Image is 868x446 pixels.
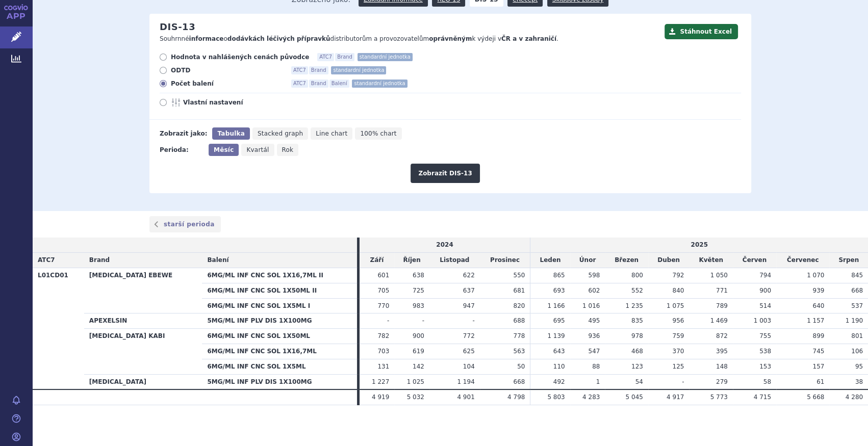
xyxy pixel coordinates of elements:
[480,253,530,268] td: Prosinec
[672,272,684,279] span: 792
[513,287,525,294] span: 681
[851,272,863,279] span: 845
[553,317,565,324] span: 695
[733,253,776,268] td: Červen
[202,374,356,389] th: 5MG/ML INF PLV DIS 1X100MG
[716,287,728,294] span: 771
[189,35,224,42] strong: informace
[672,317,684,324] span: 956
[38,256,55,264] span: ATC7
[754,393,771,401] span: 4 715
[407,393,424,401] span: 5 032
[570,253,605,268] td: Únor
[816,378,824,385] span: 61
[360,253,395,268] td: Září
[360,238,530,252] td: 2024
[317,53,334,61] span: ATC7
[716,378,728,385] span: 279
[329,80,349,88] span: Balení
[553,363,565,370] span: 110
[89,256,110,264] span: Brand
[667,302,684,309] span: 1 075
[282,146,294,153] span: Rok
[648,253,690,268] td: Duben
[149,216,221,232] a: starší perioda
[672,287,684,294] span: 840
[394,253,429,268] td: Říjen
[846,393,863,401] span: 4 280
[160,35,659,43] p: Souhrnné o distributorům a provozovatelům k výdeji v .
[605,253,648,268] td: Březen
[513,302,525,309] span: 820
[217,130,244,137] span: Tabulka
[160,127,207,140] div: Zobrazit jako:
[309,66,328,74] span: Brand
[84,374,202,389] th: [MEDICAL_DATA]
[413,332,424,339] span: 900
[588,317,600,324] span: 495
[763,378,771,385] span: 58
[457,393,474,401] span: 4 901
[372,378,389,385] span: 1 227
[754,317,771,324] span: 1 003
[377,302,389,309] span: 770
[463,332,475,339] span: 772
[507,393,525,401] span: 4 798
[377,287,389,294] span: 705
[829,253,868,268] td: Srpen
[596,378,600,385] span: 1
[183,98,295,107] span: Vlastní nastavení
[377,332,389,339] span: 782
[625,302,643,309] span: 1 235
[682,378,684,385] span: -
[672,363,684,370] span: 125
[413,363,424,370] span: 142
[776,253,829,268] td: Červenec
[807,393,824,401] span: 5 668
[812,348,824,355] span: 745
[202,268,356,283] th: 6MG/ML INF CNC SOL 1X16,7ML II
[812,332,824,339] span: 899
[33,268,84,389] th: L01CD01
[592,363,600,370] span: 88
[202,359,356,374] th: 6MG/ML INF CNC SOL 1X5ML
[553,348,565,355] span: 643
[851,332,863,339] span: 801
[513,317,525,324] span: 688
[422,317,424,324] span: -
[258,130,303,137] span: Stacked graph
[588,332,600,339] span: 936
[246,146,269,153] span: Kvartál
[358,53,413,61] span: standardní jednotka
[588,272,600,279] span: 598
[710,317,727,324] span: 1 469
[377,348,389,355] span: 703
[517,363,525,370] span: 50
[625,393,643,401] span: 5 045
[429,35,472,42] strong: oprávněným
[667,393,684,401] span: 4 917
[513,332,525,339] span: 778
[851,348,863,355] span: 106
[84,313,202,329] th: APEXELSIN
[710,393,727,401] span: 5 773
[171,80,283,88] span: Počet balení
[635,378,643,385] span: 54
[413,302,424,309] span: 983
[530,253,570,268] td: Leden
[463,363,475,370] span: 104
[160,144,203,156] div: Perioda:
[501,35,556,42] strong: ČR a v zahraničí
[812,287,824,294] span: 939
[513,378,525,385] span: 668
[759,272,771,279] span: 794
[851,302,863,309] span: 537
[202,344,356,359] th: 6MG/ML INF CNC SOL 1X16,7ML
[207,256,228,264] span: Balení
[582,302,600,309] span: 1 016
[429,253,480,268] td: Listopad
[631,332,643,339] span: 978
[631,317,643,324] span: 835
[759,363,771,370] span: 153
[665,24,738,39] button: Stáhnout Excel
